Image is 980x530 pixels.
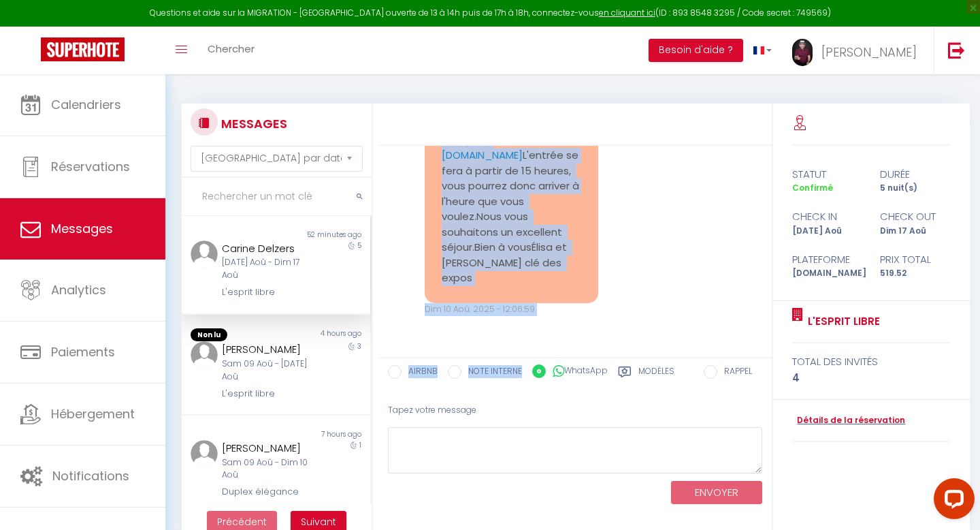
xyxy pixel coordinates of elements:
[783,251,871,268] div: Plateforme
[222,285,314,299] div: L'esprit libre
[792,370,950,386] div: 4
[222,256,314,282] div: [DATE] Aoû - Dim 17 Aoû
[783,208,871,225] div: check in
[191,341,218,369] img: ...
[461,365,522,380] label: NOTE INTERNE
[783,166,871,183] div: statut
[218,108,287,139] h3: MESSAGES
[191,328,227,342] span: Non lu
[871,208,959,225] div: check out
[803,313,880,330] a: L'esprit libre
[783,267,871,280] div: [DOMAIN_NAME]
[357,341,361,352] span: 3
[783,225,871,238] div: [DATE] Aoû
[871,251,959,268] div: Prix total
[649,39,743,62] button: Besoin d'aide ?
[222,485,314,499] div: Duplex élégance
[51,281,106,298] span: Analytics
[222,358,314,384] div: Sam 09 Aoû - [DATE] Aoû
[276,429,370,440] div: 7 hours ago
[276,230,370,240] div: 52 minutes ago
[359,440,361,450] span: 1
[222,387,314,401] div: L'esprit libre
[717,365,752,380] label: RAPPEL
[792,39,813,66] img: ...
[41,37,125,61] img: Super Booking
[191,240,218,268] img: ...
[51,96,121,113] span: Calendriers
[51,405,135,422] span: Hébergement
[923,473,980,530] iframe: LiveChat chat widget
[671,481,762,505] button: ENVOYER
[222,341,314,358] div: [PERSON_NAME]
[948,42,965,59] img: logout
[51,158,130,175] span: Réservations
[638,365,674,382] label: Modèles
[402,365,438,380] label: AIRBNB
[871,166,959,183] div: durée
[442,133,523,163] a: [URL][DOMAIN_NAME]
[792,414,905,427] a: Détails de la réservation
[51,343,115,360] span: Paiements
[52,467,129,484] span: Notifications
[222,456,314,482] div: Sam 09 Aoû - Dim 10 Aoû
[197,27,265,74] a: Chercher
[51,220,113,237] span: Messages
[782,27,934,74] a: ... [PERSON_NAME]
[821,44,917,61] span: [PERSON_NAME]
[222,440,314,456] div: [PERSON_NAME]
[182,178,372,216] input: Rechercher un mot clé
[792,354,950,370] div: total des invités
[208,42,255,56] span: Chercher
[792,182,833,193] span: Confirmé
[222,240,314,257] div: Carine Delzers
[388,394,763,427] div: Tapez votre message
[276,328,370,342] div: 4 hours ago
[871,182,959,195] div: 5 nuit(s)
[425,303,598,316] div: Dim 10 Aoû. 2025 - 12:06:59
[599,7,655,18] a: en cliquant ici
[191,440,218,467] img: ...
[301,515,336,529] span: Suivant
[217,515,267,529] span: Précédent
[546,364,608,379] label: WhatsApp
[871,225,959,238] div: Dim 17 Aoû
[357,240,361,251] span: 5
[871,267,959,280] div: 519.52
